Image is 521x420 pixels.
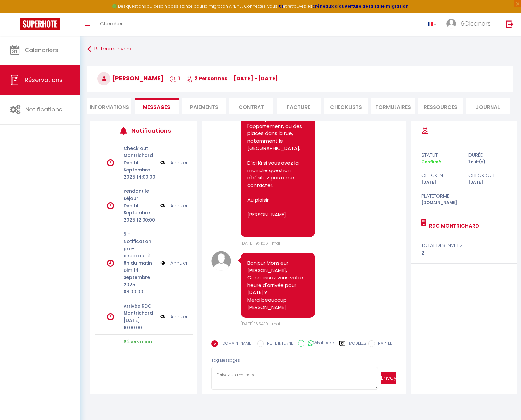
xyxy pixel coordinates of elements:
[417,179,464,186] div: [DATE]
[124,338,156,360] p: Réservation RDC Montrichard
[211,251,231,271] img: avatar.png
[247,100,308,218] p: Pour ce qui est des parkings, vous en avez deux à proximité de l'appartement, ou des places dans ...
[241,321,281,327] span: [DATE] 16:54:10 - mail
[421,241,507,249] div: total des invités
[186,75,227,82] span: 2 Personnes
[421,249,507,257] div: 2
[264,340,293,348] label: NOTE INTERNE
[87,98,131,114] li: Informations
[20,18,60,30] img: Super Booking
[247,211,286,218] span: [PERSON_NAME]
[160,259,165,267] img: NO IMAGE
[381,372,396,384] button: Envoyer
[25,46,58,54] span: Calendriers
[25,105,62,113] span: Notifications
[418,98,462,114] li: Ressources
[182,98,226,114] li: Paiements
[304,340,334,347] label: WhatsApp
[25,76,63,84] span: Réservations
[466,98,510,114] li: Journal
[417,171,464,179] div: check in
[143,103,170,111] span: Messages
[371,98,415,114] li: FORMULAIRES
[170,159,188,166] a: Annuler
[324,98,368,114] li: CHECKLISTS
[247,259,308,311] pre: Bonjour Monsieur [PERSON_NAME], Connaissez vous votre heure d'arrivée pour [DATE] ? Merci beaucou...
[170,259,188,267] a: Annuler
[97,74,164,82] span: [PERSON_NAME]
[131,123,172,138] h3: Notifications
[87,43,513,55] a: Retourner vers
[124,230,156,267] p: 5 - Notification pre-checkout à 8h du matin
[218,340,252,348] label: [DOMAIN_NAME]
[464,151,511,159] div: durée
[417,200,464,206] div: [DOMAIN_NAME]
[170,202,188,209] a: Annuler
[247,196,269,203] span: Au plaisir
[277,3,283,9] a: ICI
[506,20,514,28] img: logout
[464,179,511,186] div: [DATE]
[441,13,499,36] a: ... 6Cleaners
[446,19,456,29] img: ...
[312,3,409,9] a: créneaux d'ouverture de la salle migration
[5,3,25,22] button: Ouvrir le widget de chat LiveChat
[160,313,165,320] img: NO IMAGE
[277,98,320,114] li: Facture
[100,20,123,27] span: Chercher
[234,75,278,82] span: [DATE] - [DATE]
[211,357,240,363] span: Tag Messages
[170,313,188,320] a: Annuler
[241,240,281,246] span: [DATE] 19:41:06 - mail
[170,75,180,82] span: 1
[427,222,479,230] a: RDC montrichard
[375,340,392,348] label: RAPPEL
[247,159,300,189] span: D'ici là si vous avez la moindre question n'hésitez pas à me contacter.
[349,340,366,352] label: Modèles
[124,302,156,317] p: Arrivée RDC Montrichard
[124,188,156,202] p: Pendant le séjour
[124,317,156,331] p: [DATE] 10:00:00
[421,159,441,165] span: Confirmé
[124,145,156,159] p: Check out Montrichard
[417,151,464,159] div: statut
[95,13,127,36] a: Chercher
[124,202,156,224] p: Dim 14 Septembre 2025 12:00:00
[464,171,511,179] div: check out
[460,19,491,28] span: 6Cleaners
[229,98,273,114] li: Contrat
[160,159,165,166] img: NO IMAGE
[160,202,165,209] img: NO IMAGE
[124,159,156,181] p: Dim 14 Septembre 2025 14:00:00
[124,267,156,295] p: Dim 14 Septembre 2025 08:00:00
[417,192,464,200] div: Plateforme
[464,159,511,165] div: 1 nuit(s)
